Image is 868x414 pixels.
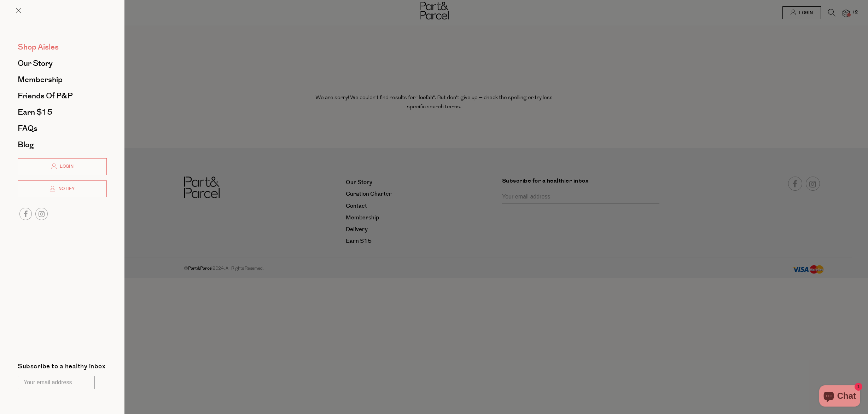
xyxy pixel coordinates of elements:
a: Blog [18,141,107,149]
a: Shop Aisles [18,43,107,51]
span: Notify [57,186,75,192]
span: Friends of P&P [18,90,73,102]
a: Notify [18,180,107,197]
a: Login [18,158,107,175]
span: Our Story [18,58,53,69]
span: Earn $15 [18,107,52,118]
label: Subscribe to a healthy inbox [18,363,105,372]
a: FAQs [18,125,107,132]
span: Membership [18,74,63,85]
input: Your email address [18,376,95,389]
span: FAQs [18,123,37,134]
inbox-online-store-chat: Shopify online store chat [817,385,862,408]
span: Blog [18,139,34,150]
span: Login [58,163,74,169]
a: Earn $15 [18,108,107,116]
a: Our Story [18,59,107,67]
span: Shop Aisles [18,41,59,53]
a: Friends of P&P [18,92,107,100]
a: Membership [18,76,107,84]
